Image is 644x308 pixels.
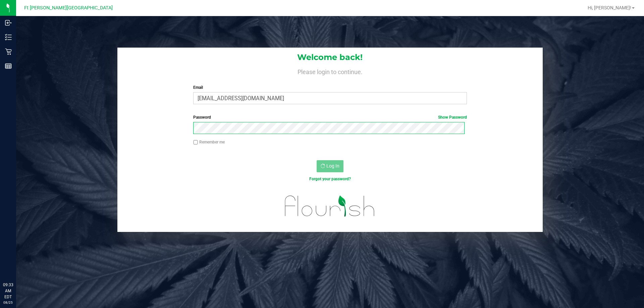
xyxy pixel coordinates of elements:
[277,189,383,223] img: flourish_logo.svg
[3,282,13,300] p: 09:33 AM EDT
[5,48,12,55] inline-svg: Retail
[117,53,543,62] h1: Welcome back!
[3,300,13,305] p: 08/25
[193,139,225,145] label: Remember me
[5,63,12,69] inline-svg: Reports
[326,163,339,169] span: Log In
[117,67,543,75] h4: Please login to continue.
[193,84,467,90] label: Email
[193,115,211,120] span: Password
[5,34,12,41] inline-svg: Inventory
[588,5,631,10] span: Hi, [PERSON_NAME]!
[193,140,198,145] input: Remember me
[24,5,113,11] span: Ft [PERSON_NAME][GEOGRAPHIC_DATA]
[317,160,343,172] button: Log In
[5,19,12,26] inline-svg: Inbound
[438,115,467,120] a: Show Password
[309,177,351,181] a: Forgot your password?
